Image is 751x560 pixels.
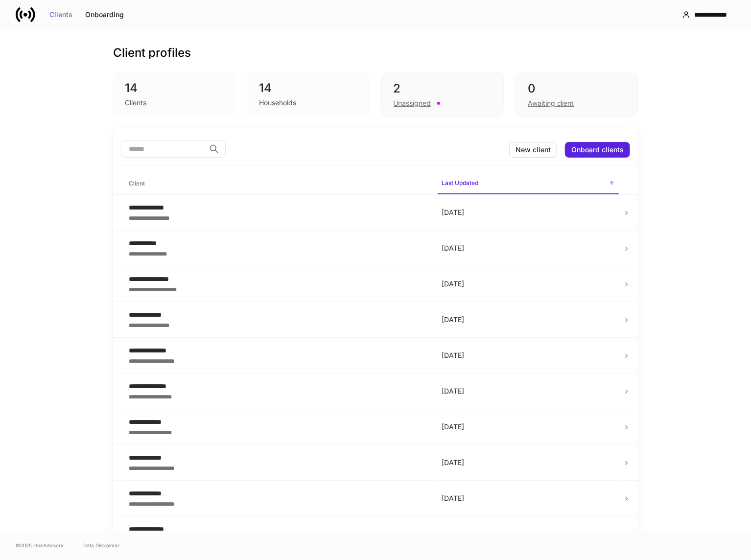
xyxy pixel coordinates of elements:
[381,72,504,117] div: 2Unassigned
[85,11,124,18] div: Onboarding
[571,146,624,153] div: Onboard clients
[442,422,615,432] p: [DATE]
[516,146,551,153] div: New client
[394,98,431,108] div: Unassigned
[442,243,615,253] p: [DATE]
[565,142,630,158] button: Onboard clients
[129,179,145,188] h6: Client
[113,45,191,61] h3: Client profiles
[259,80,358,96] div: 14
[125,80,224,96] div: 14
[442,208,615,217] p: [DATE]
[79,7,130,23] button: Onboarding
[528,81,626,96] div: 0
[43,7,79,23] button: Clients
[438,173,619,194] span: Last Updated
[125,98,146,108] div: Clients
[16,541,64,549] span: © 2025 OneAdvisory
[516,72,638,117] div: 0Awaiting client
[442,529,615,539] p: [DATE]
[442,458,615,467] p: [DATE]
[442,386,615,396] p: [DATE]
[442,178,478,187] h6: Last Updated
[125,174,430,194] span: Client
[394,81,492,96] div: 2
[442,493,615,503] p: [DATE]
[49,11,72,18] div: Clients
[442,350,615,360] p: [DATE]
[442,315,615,325] p: [DATE]
[442,279,615,289] p: [DATE]
[528,98,574,108] div: Awaiting client
[83,541,119,549] a: Data Disclaimer
[509,142,557,158] button: New client
[259,98,296,108] div: Households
